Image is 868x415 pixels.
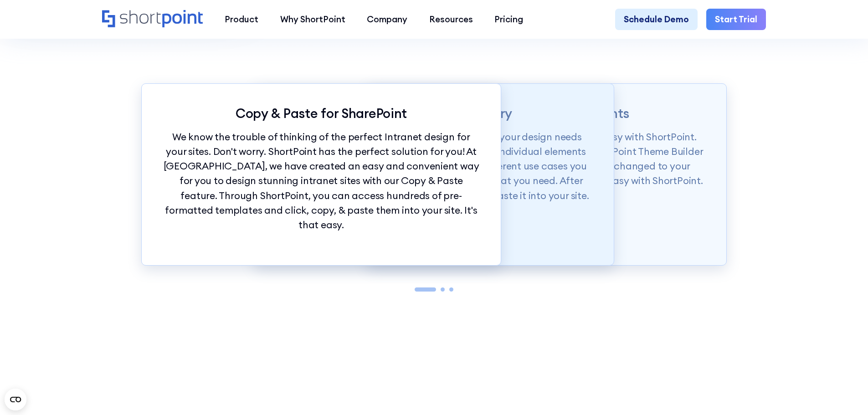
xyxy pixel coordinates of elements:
[214,9,269,31] a: Product
[429,13,473,26] div: Resources
[494,13,523,26] div: Pricing
[102,10,203,29] a: Home
[163,130,479,232] p: We know the trouble of thinking of the perfect Intranet design for your sites. Don't worry. Short...
[706,9,766,31] a: Start Trial
[5,389,26,410] button: Open CMP widget
[484,9,534,31] a: Pricing
[225,13,258,26] div: Product
[269,9,356,31] a: Why ShortPoint
[615,9,698,31] a: Schedule Demo
[367,13,407,26] div: Company
[822,371,868,415] iframe: Chat Widget
[280,13,345,26] div: Why ShortPoint
[356,9,418,31] a: Company
[163,106,479,121] p: Copy & Paste for SharePoint
[418,9,484,31] a: Resources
